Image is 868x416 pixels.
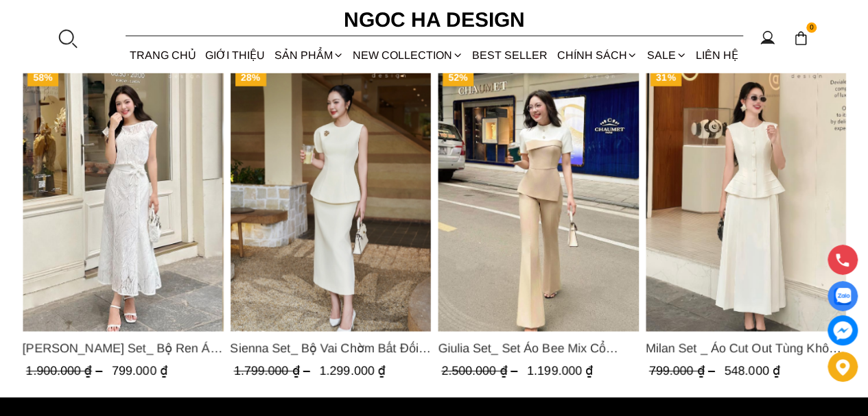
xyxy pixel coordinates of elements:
span: Sienna Set_ Bộ Vai Chờm Bất Đối Xứng Mix Chân Váy Bút Chì BJ143 [230,339,431,358]
img: Giulia Set_ Set Áo Bee Mix Cổ Trắng Đính Cúc Quần Loe BQ014 [438,64,639,332]
span: 0 [806,23,817,34]
span: 799.000 ₫ [648,364,718,378]
div: SẢN PHẨM [270,37,348,73]
a: TRANG CHỦ [126,37,201,73]
span: 799.000 ₫ [112,364,167,378]
a: Link to Milan Set _ Áo Cut Out Tùng Không Tay Kết Hợp Chân Váy Xếp Ly A1080+CV139 [645,339,846,358]
a: Product image - Giulia Set_ Set Áo Bee Mix Cổ Trắng Đính Cúc Quần Loe BQ014 [438,64,639,332]
span: Milan Set _ Áo Cut Out Tùng Không Tay Kết Hợp Chân Váy Xếp Ly A1080+CV139 [645,339,846,358]
a: Product image - Isabella Set_ Bộ Ren Áo Sơ Mi Vai Chờm Chân Váy Đuôi Cá Màu Trắng BJ139 [23,64,224,332]
span: 1.199.000 ₫ [527,364,593,378]
a: NEW COLLECTION [348,37,467,73]
div: Chính sách [552,37,642,73]
span: 2.500.000 ₫ [441,364,521,378]
a: SALE [642,37,691,73]
a: Ngoc Ha Design [331,3,537,36]
img: Display image [834,288,851,305]
a: Display image [828,281,858,311]
span: 548.000 ₫ [724,364,779,378]
img: Milan Set _ Áo Cut Out Tùng Không Tay Kết Hợp Chân Váy Xếp Ly A1080+CV139 [645,64,846,332]
a: Link to Giulia Set_ Set Áo Bee Mix Cổ Trắng Đính Cúc Quần Loe BQ014 [438,339,639,358]
span: 1.799.000 ₫ [233,364,313,378]
a: BEST SELLER [468,37,552,73]
img: Isabella Set_ Bộ Ren Áo Sơ Mi Vai Chờm Chân Váy Đuôi Cá Màu Trắng BJ139 [23,64,224,332]
a: GIỚI THIỆU [201,37,270,73]
span: 1.299.000 ₫ [319,364,385,378]
a: Link to Isabella Set_ Bộ Ren Áo Sơ Mi Vai Chờm Chân Váy Đuôi Cá Màu Trắng BJ139 [23,339,224,358]
a: Product image - Milan Set _ Áo Cut Out Tùng Không Tay Kết Hợp Chân Váy Xếp Ly A1080+CV139 [645,64,846,332]
img: Sienna Set_ Bộ Vai Chờm Bất Đối Xứng Mix Chân Váy Bút Chì BJ143 [230,64,431,332]
span: Giulia Set_ Set Áo Bee Mix Cổ Trắng Đính Cúc Quần Loe BQ014 [438,339,639,358]
a: LIÊN HỆ [691,37,742,73]
a: messenger [828,315,858,345]
a: Link to Sienna Set_ Bộ Vai Chờm Bất Đối Xứng Mix Chân Váy Bút Chì BJ143 [230,339,431,358]
img: img-CART-ICON-ksit0nf1 [793,31,808,46]
span: 1.900.000 ₫ [26,364,106,378]
span: [PERSON_NAME] Set_ Bộ Ren Áo Sơ Mi Vai Chờm Chân Váy Đuôi Cá Màu Trắng BJ139 [23,339,224,358]
a: Product image - Sienna Set_ Bộ Vai Chờm Bất Đối Xứng Mix Chân Váy Bút Chì BJ143 [230,64,431,332]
